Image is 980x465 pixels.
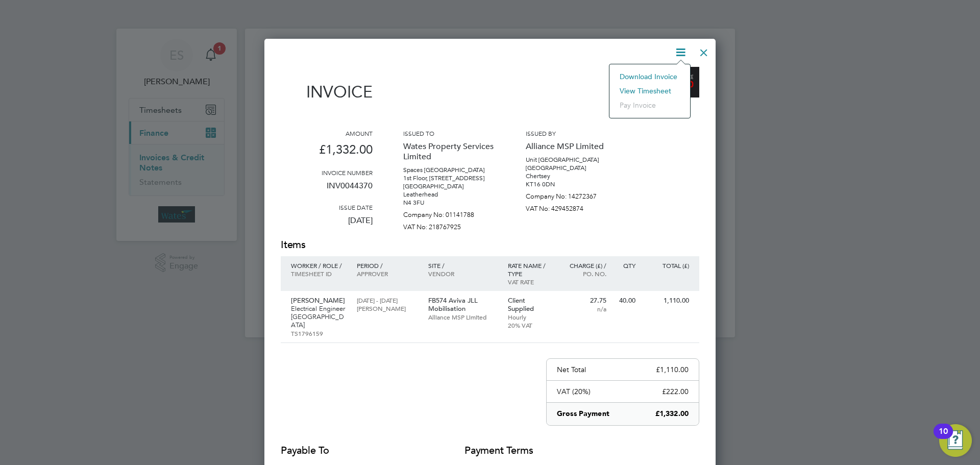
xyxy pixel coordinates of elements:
li: View timesheet [615,84,685,98]
p: Timesheet ID [291,270,347,278]
li: Pay invoice [615,98,685,112]
h3: Issue date [281,203,373,211]
p: Charge (£) / [562,261,606,270]
h2: Payable to [281,444,434,458]
p: Chertsey [526,172,618,180]
h3: Amount [281,129,373,137]
p: Company No: 14272367 [526,188,618,201]
h3: Issued by [526,129,618,137]
p: £222.00 [662,387,689,396]
p: Unit [GEOGRAPHIC_DATA] [526,156,618,164]
p: n/a [562,305,606,313]
p: Company No: 01141788 [403,207,495,219]
h3: Invoice number [281,168,373,177]
p: VAT rate [508,278,552,286]
p: 1st Floor, [STREET_ADDRESS] [403,174,495,182]
p: Total (£) [646,261,689,270]
p: KT16 0DN [526,180,618,188]
p: Client Supplied [508,297,552,313]
h3: Issued to [403,129,495,137]
p: Alliance MSP Limited [526,137,618,156]
p: [PERSON_NAME] [357,304,418,312]
h1: Invoice [281,82,373,102]
p: [DATE] [281,211,373,238]
p: 40.00 [617,297,635,305]
li: Download Invoice [615,69,685,84]
p: Hourly [508,313,552,321]
p: Worker / Role / [291,261,347,270]
p: Gross Payment [557,409,609,419]
p: Site / [428,261,498,270]
p: Period / [357,261,418,270]
p: Leatherhead [403,190,495,199]
p: £1,332.00 [281,137,373,168]
p: Po. No. [562,270,606,278]
p: INV0044370 [281,177,373,203]
p: [GEOGRAPHIC_DATA] [403,182,495,190]
h2: Items [281,238,699,252]
p: VAT (20%) [557,387,591,396]
p: £1,110.00 [656,365,689,374]
p: Alliance MSP Limited [428,313,498,321]
p: Vendor [428,270,498,278]
div: 10 [939,431,948,445]
p: 20% VAT [508,321,552,329]
p: [PERSON_NAME] [291,297,347,305]
p: N4 3FU [403,199,495,207]
p: Rate name / type [508,261,552,278]
p: Net Total [557,365,586,374]
p: VAT No: 218767925 [403,219,495,231]
p: 27.75 [562,297,606,305]
h2: Payment terms [464,444,556,458]
button: Open Resource Center, 10 new notifications [939,424,972,457]
p: [DATE] - [DATE] [357,296,418,304]
p: Approver [357,270,418,278]
p: Wates Property Services Limited [403,137,495,166]
p: FB574 Aviva JLL Mobilisation [428,297,498,313]
p: QTY [617,261,635,270]
p: Spaces [GEOGRAPHIC_DATA] [403,166,495,174]
p: TS1796159 [291,329,347,337]
p: 1,110.00 [646,297,689,305]
p: Electrical Engineer [GEOGRAPHIC_DATA] [291,305,347,329]
p: £1,332.00 [655,409,689,419]
p: [GEOGRAPHIC_DATA] [526,164,618,172]
p: VAT No: 429452874 [526,201,618,213]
